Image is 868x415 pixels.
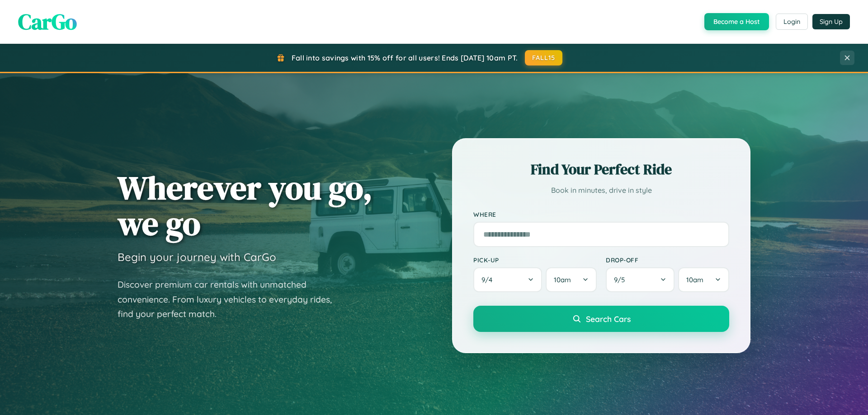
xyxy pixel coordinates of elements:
[606,267,675,292] button: 9/5
[776,14,808,30] button: Login
[473,184,729,197] p: Book in minutes, drive in style
[118,250,276,264] h3: Begin your journey with CarGo
[525,50,563,65] button: FALL15
[812,14,850,29] button: Sign Up
[586,314,631,324] span: Search Cars
[118,170,373,241] h1: Wherever you go, we go
[473,306,729,332] button: Search Cars
[546,267,597,292] button: 10am
[292,53,518,62] span: Fall into savings with 15% off for all users! Ends [DATE] 10am PT.
[473,159,729,179] h2: Find Your Perfect Ride
[686,275,703,284] span: 10am
[473,210,729,218] label: Where
[481,275,497,284] span: 9 / 4
[678,267,729,292] button: 10am
[554,275,571,284] span: 10am
[614,275,629,284] span: 9 / 5
[473,267,542,292] button: 9/4
[704,13,769,30] button: Become a Host
[606,256,729,264] label: Drop-off
[118,277,344,322] p: Discover premium car rentals with unmatched convenience. From luxury vehicles to everyday rides, ...
[18,7,77,37] span: CarGo
[473,256,597,264] label: Pick-up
